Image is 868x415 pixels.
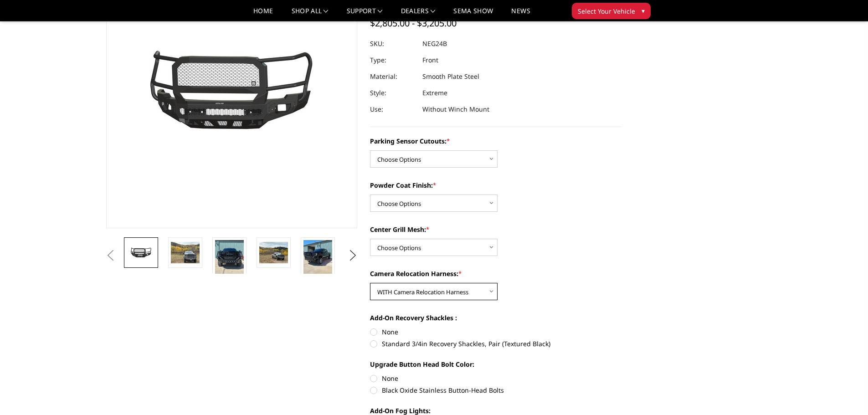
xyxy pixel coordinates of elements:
[511,8,530,21] a: News
[572,3,651,19] button: Select Your Vehicle
[370,225,621,234] label: Center Grill Mesh:
[422,101,489,118] dd: Without Winch Mount
[370,359,621,369] label: Upgrade Button Head Bolt Color:
[104,249,118,262] button: Previous
[370,101,416,118] dt: Use:
[347,8,383,21] a: Support
[422,85,447,101] dd: Extreme
[346,249,360,262] button: Next
[578,6,635,16] span: Select Your Vehicle
[370,85,416,101] dt: Style:
[370,327,621,337] label: None
[401,8,436,21] a: Dealers
[370,136,621,146] label: Parking Sensor Cutouts:
[171,242,200,263] img: 2024-2025 GMC 2500-3500 - Freedom Series - Extreme Front Bumper
[127,246,155,259] img: 2024-2025 GMC 2500-3500 - Freedom Series - Extreme Front Bumper
[259,242,288,263] img: 2024-2025 GMC 2500-3500 - Freedom Series - Extreme Front Bumper
[453,8,493,21] a: SEMA Show
[370,385,621,395] label: Black Oxide Stainless Button-Head Bolts
[292,8,329,21] a: shop all
[370,17,457,29] span: $2,805.00 - $3,205.00
[422,36,447,52] dd: NEG24B
[370,180,621,190] label: Powder Coat Finish:
[253,8,273,21] a: Home
[370,269,621,278] label: Camera Relocation Harness:
[370,339,621,348] label: Standard 3/4in Recovery Shackles, Pair (Textured Black)
[422,52,438,68] dd: Front
[370,52,416,68] dt: Type:
[303,240,332,278] img: 2024-2025 GMC 2500-3500 - Freedom Series - Extreme Front Bumper
[422,68,479,85] dd: Smooth Plate Steel
[370,313,621,323] label: Add-On Recovery Shackles :
[370,68,416,85] dt: Material:
[370,36,416,52] dt: SKU:
[642,6,645,15] span: ▾
[215,240,244,278] img: 2024-2025 GMC 2500-3500 - Freedom Series - Extreme Front Bumper
[370,374,621,383] label: None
